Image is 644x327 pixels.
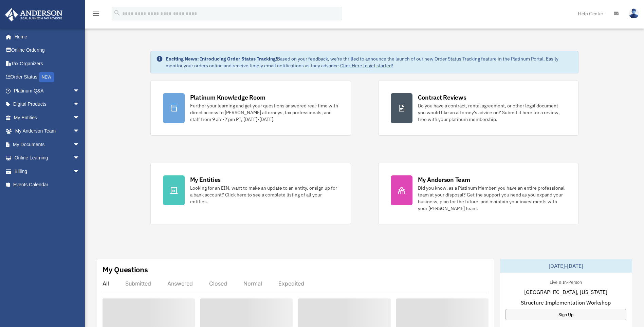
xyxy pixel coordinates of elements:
div: Do you have a contract, rental agreement, or other legal document you would like an attorney's ad... [418,102,566,123]
a: Sign Up [505,309,626,320]
a: Platinum Q&Aarrow_drop_down [5,84,90,98]
div: Platinum Knowledge Room [190,93,265,102]
div: My Entities [190,175,221,184]
span: [GEOGRAPHIC_DATA], [US_STATE] [524,288,607,296]
div: Normal [243,280,262,287]
div: All [103,280,109,287]
strong: Exciting News: Introducing Order Status Tracking! [166,56,277,62]
i: search [113,9,121,17]
div: Did you know, as a Platinum Member, you have an entire professional team at your disposal? Get th... [418,185,566,212]
a: My Entitiesarrow_drop_down [5,111,90,124]
a: My Anderson Team Did you know, as a Platinum Member, you have an entire professional team at your... [378,163,579,224]
span: arrow_drop_down [73,124,87,138]
div: Submitted [125,280,151,287]
a: My Documentsarrow_drop_down [5,138,90,151]
a: Platinum Knowledge Room Further your learning and get your questions answered real-time with dire... [150,81,351,136]
div: My Anderson Team [418,175,470,184]
div: [DATE]-[DATE] [500,259,632,273]
div: Answered [167,280,193,287]
a: Online Ordering [5,44,90,57]
a: Home [5,30,87,44]
div: NEW [39,72,54,82]
a: Digital Productsarrow_drop_down [5,98,90,111]
span: arrow_drop_down [73,138,87,152]
img: User Pic [629,8,639,18]
a: menu [92,12,100,18]
a: Tax Organizers [5,57,90,70]
span: arrow_drop_down [73,111,87,125]
a: Order StatusNEW [5,70,90,84]
span: arrow_drop_down [73,84,87,98]
a: Billingarrow_drop_down [5,165,90,178]
a: Contract Reviews Do you have a contract, rental agreement, or other legal document you would like... [378,81,579,136]
div: Based on your feedback, we're thrilled to announce the launch of our new Order Status Tracking fe... [166,55,573,69]
div: Further your learning and get your questions answered real-time with direct access to [PERSON_NAM... [190,102,338,123]
span: Structure Implementation Workshop [521,298,611,307]
div: Closed [209,280,227,287]
i: menu [92,10,100,18]
span: arrow_drop_down [73,151,87,165]
div: Expedited [278,280,304,287]
span: arrow_drop_down [73,98,87,111]
div: Live & In-Person [544,278,587,285]
div: My Questions [103,264,148,275]
div: Contract Reviews [418,93,466,102]
a: Click Here to get started! [340,63,393,69]
div: Looking for an EIN, want to make an update to an entity, or sign up for a bank account? Click her... [190,185,338,205]
span: arrow_drop_down [73,165,87,178]
img: Anderson Advisors Platinum Portal [3,8,65,21]
a: Online Learningarrow_drop_down [5,151,90,165]
a: My Entities Looking for an EIN, want to make an update to an entity, or sign up for a bank accoun... [150,163,351,224]
a: Events Calendar [5,178,90,192]
a: My Anderson Teamarrow_drop_down [5,124,90,138]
